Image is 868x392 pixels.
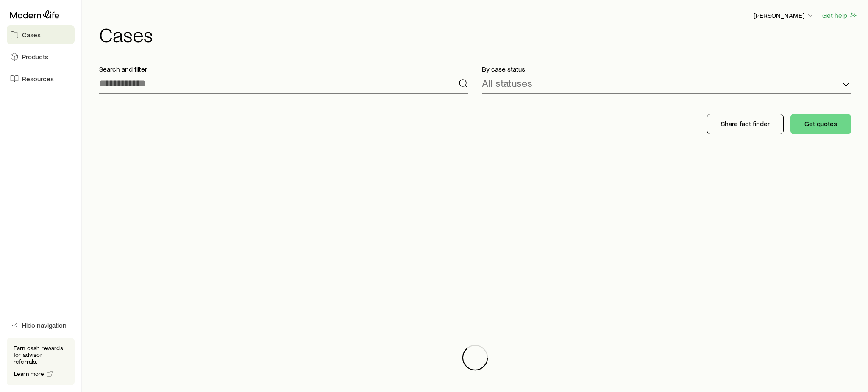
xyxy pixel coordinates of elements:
[22,321,67,329] span: Hide navigation
[707,114,784,134] button: Share fact finder
[7,69,75,88] a: Resources
[790,114,851,134] button: Get quotes
[482,77,532,89] p: All statuses
[14,345,68,365] p: Earn cash rewards for advisor referrals.
[99,24,858,44] h1: Cases
[7,47,75,66] a: Products
[14,371,45,377] span: Learn more
[22,75,54,83] span: Resources
[721,119,770,128] p: Share fact finder
[482,65,851,73] p: By case status
[22,52,48,61] span: Products
[22,30,41,39] span: Cases
[7,338,75,385] div: Earn cash rewards for advisor referrals.Learn more
[822,11,858,20] button: Get help
[754,11,815,19] p: [PERSON_NAME]
[7,316,75,334] button: Hide navigation
[753,11,815,21] button: [PERSON_NAME]
[99,65,468,73] p: Search and filter
[7,25,75,44] a: Cases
